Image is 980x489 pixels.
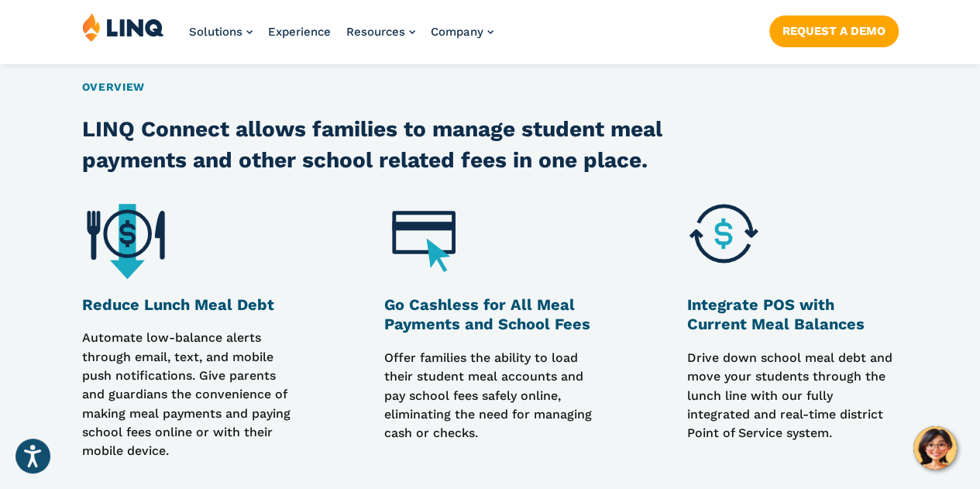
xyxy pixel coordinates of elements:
[346,25,405,39] span: Resources
[82,114,689,176] h2: LINQ Connect allows families to manage student meal payments and other school related fees in one...
[346,25,415,39] a: Resources
[687,295,898,335] h3: Integrate POS with Current Meal Balances
[189,25,253,39] a: Solutions
[431,25,493,39] a: Company
[82,12,164,42] img: LINQ | K‑12 Software
[82,79,899,95] h2: Overview
[268,25,331,39] a: Experience
[769,12,899,46] nav: Button Navigation
[384,349,595,461] p: Offer families the ability to load their student meal accounts and pay school fees safely online,...
[82,295,293,315] h3: Reduce Lunch Meal Debt
[82,329,293,460] p: Automate low-balance alerts through email, text, and mobile push notifications. Give parents and ...
[189,12,493,64] nav: Primary Navigation
[769,15,899,46] a: Request a Demo
[384,295,595,335] h3: Go Cashless for All Meal Payments and School Fees
[913,426,957,470] button: Hello, have a question? Let’s chat.
[431,25,483,39] span: Company
[687,349,898,461] p: Drive down school meal debt and move your students through the lunch line with our fully integrat...
[189,25,242,39] span: Solutions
